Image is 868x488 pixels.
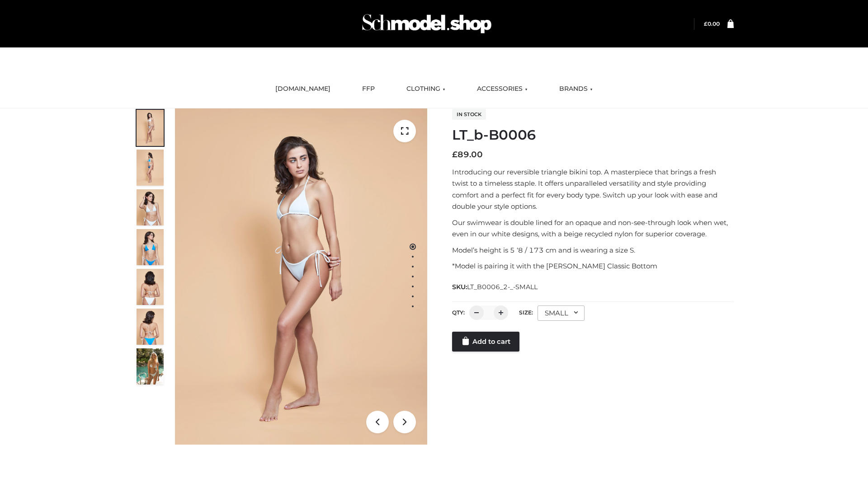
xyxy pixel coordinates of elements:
img: ArielClassicBikiniTop_CloudNine_AzureSky_OW114ECO_7-scaled.jpg [137,269,164,305]
p: *Model is pairing it with the [PERSON_NAME] Classic Bottom [452,260,734,272]
span: In stock [452,109,486,120]
a: £0.00 [704,20,720,27]
img: Schmodel Admin 964 [359,6,495,42]
img: ArielClassicBikiniTop_CloudNine_AzureSky_OW114ECO_3-scaled.jpg [137,189,164,225]
a: [DOMAIN_NAME] [269,79,337,99]
span: SKU: [452,282,538,292]
bdi: 89.00 [452,150,483,160]
span: LT_B0006_2-_-SMALL [467,283,538,291]
a: CLOTHING [400,79,452,99]
img: ArielClassicBikiniTop_CloudNine_AzureSky_OW114ECO_8-scaled.jpg [137,309,164,345]
img: ArielClassicBikiniTop_CloudNine_AzureSky_OW114ECO_4-scaled.jpg [137,229,164,265]
bdi: 0.00 [704,20,720,27]
img: Arieltop_CloudNine_AzureSky2.jpg [137,348,164,385]
span: £ [452,150,458,160]
div: SMALL [538,305,585,321]
h1: LT_b-B0006 [452,127,734,143]
img: ArielClassicBikiniTop_CloudNine_AzureSky_OW114ECO_1 [175,108,427,445]
p: Model’s height is 5 ‘8 / 173 cm and is wearing a size S. [452,244,734,256]
label: Size: [519,309,533,316]
a: FFP [355,79,382,99]
a: BRANDS [552,79,599,99]
span: £ [704,20,708,27]
a: ACCESSORIES [470,79,534,99]
p: Our swimwear is double lined for an opaque and non-see-through look when wet, even in our white d... [452,217,734,240]
label: QTY: [452,309,465,316]
img: ArielClassicBikiniTop_CloudNine_AzureSky_OW114ECO_1-scaled.jpg [137,110,164,146]
a: Add to cart [452,332,519,352]
img: ArielClassicBikiniTop_CloudNine_AzureSky_OW114ECO_2-scaled.jpg [137,150,164,186]
p: Introducing our reversible triangle bikini top. A masterpiece that brings a fresh twist to a time... [452,166,734,212]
